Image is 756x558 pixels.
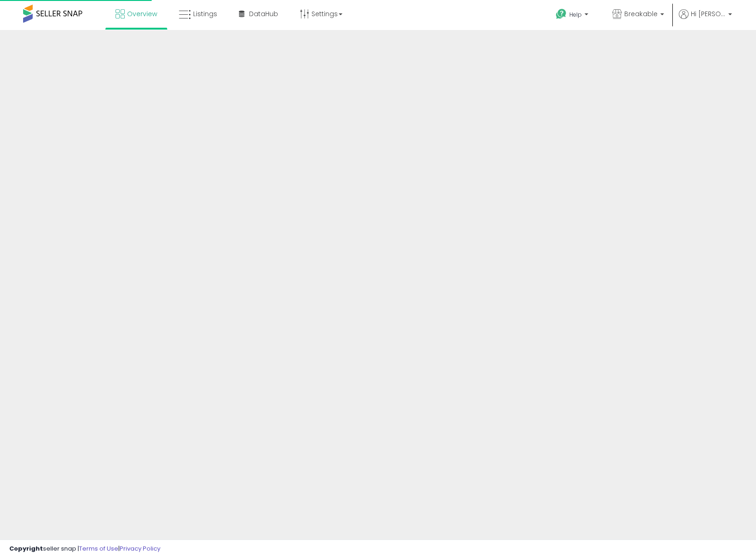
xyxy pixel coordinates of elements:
span: Help [569,11,582,18]
span: Listings [193,9,217,18]
span: Overview [127,9,157,18]
span: Hi [PERSON_NAME] [691,9,726,18]
span: DataHub [249,9,278,18]
i: Get Help [555,8,567,20]
span: Breakable [624,9,658,18]
a: Hi [PERSON_NAME] [679,9,732,30]
a: Help [549,1,597,30]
